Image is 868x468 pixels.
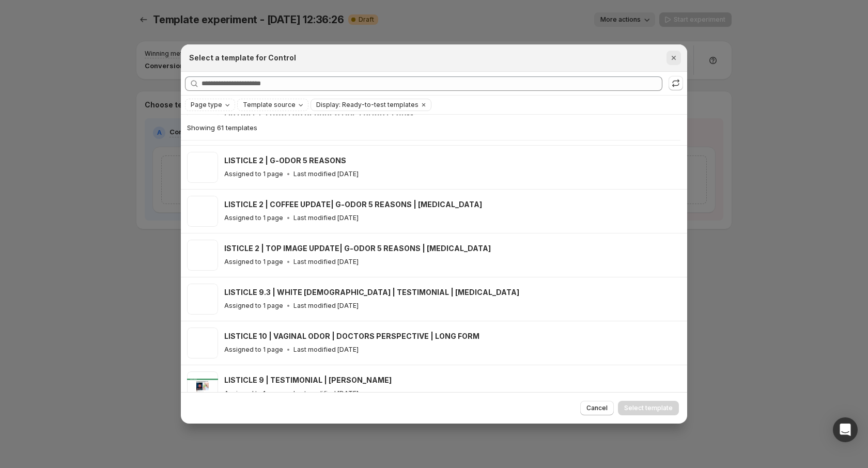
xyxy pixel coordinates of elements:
[224,331,479,341] h3: LISTICLE 10 | VAGINAL ODOR | DOCTORS PERSPECTIVE | LONG FORM
[224,170,283,178] p: Assigned to 1 page
[224,389,283,398] p: Assigned to 1 page
[224,258,283,266] p: Assigned to 1 page
[224,375,392,385] h3: LISTICLE 9 | TESTIMONIAL | [PERSON_NAME]
[243,101,296,109] span: Template source
[224,346,283,354] p: Assigned to 1 page
[419,99,429,111] button: Clear
[833,417,858,442] div: Open Intercom Messenger
[293,389,359,398] p: Last modified [DATE]
[224,302,283,310] p: Assigned to 1 page
[224,243,491,254] h3: ISTICLE 2 | TOP IMAGE UPDATE| G-ODOR 5 REASONS | [MEDICAL_DATA]
[189,53,296,63] h2: Select a template for Control
[185,99,235,111] button: Page type
[586,404,608,412] span: Cancel
[191,101,222,109] span: Page type
[224,155,346,166] h3: LISTICLE 2 | G-ODOR 5 REASONS
[580,401,614,415] button: Cancel
[293,346,359,354] p: Last modified [DATE]
[667,51,681,65] button: Close
[316,101,419,109] span: Display: Ready-to-test templates
[293,258,359,266] p: Last modified [DATE]
[293,302,359,310] p: Last modified [DATE]
[224,287,519,298] h3: LISTICLE 9.3 | WHITE [DEMOGRAPHIC_DATA] | TESTIMONIAL | [MEDICAL_DATA]
[311,99,419,111] button: Display: Ready-to-test templates
[293,170,359,178] p: Last modified [DATE]
[238,99,308,111] button: Template source
[187,123,257,132] span: Showing 61 templates
[224,199,482,210] h3: LISTICLE 2 | COFFEE UPDATE| G-ODOR 5 REASONS | [MEDICAL_DATA]
[293,214,359,222] p: Last modified [DATE]
[224,214,283,222] p: Assigned to 1 page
